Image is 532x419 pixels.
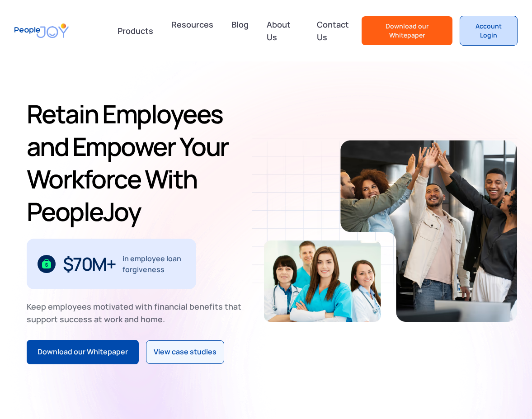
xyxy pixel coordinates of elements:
[154,346,217,358] div: View case studies
[369,22,445,40] div: Download our Whitepaper
[340,140,517,322] img: Retain-Employees-PeopleJoy
[146,340,224,364] a: View case studies
[63,257,116,271] div: $70M+
[27,98,264,228] h1: Retain Employees and Empower Your Workforce With PeopleJoy
[226,14,254,47] a: Blog
[460,16,518,46] a: Account Login
[38,346,128,358] div: Download our Whitepaper
[362,16,452,45] a: Download our Whitepaper
[27,340,139,364] a: Download our Whitepaper
[467,22,510,40] div: Account Login
[264,240,381,322] img: Retain-Employees-PeopleJoy
[122,253,185,275] div: in employee loan forgiveness
[14,18,69,43] a: home
[166,14,219,47] a: Resources
[27,239,196,289] div: 1 / 3
[311,14,362,47] a: Contact Us
[261,14,304,47] a: About Us
[112,22,159,40] div: Products
[27,300,249,325] div: Keep employees motivated with financial benefits that support success at work and home.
